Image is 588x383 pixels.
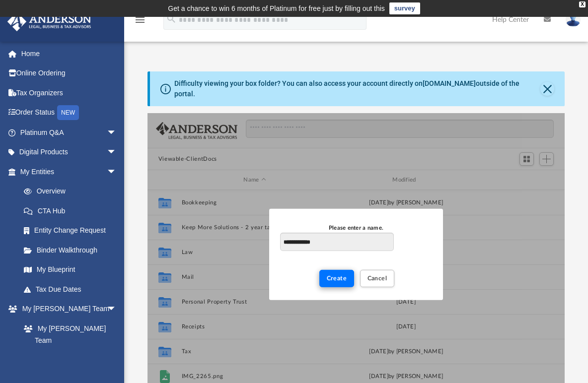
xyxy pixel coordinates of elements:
[107,123,127,143] span: arrow_drop_down
[107,299,127,319] span: arrow_drop_down
[423,79,476,87] a: [DOMAIN_NAME]
[7,103,132,123] a: Order StatusNEW
[166,13,177,24] i: search
[14,319,122,350] a: My [PERSON_NAME] Team
[168,2,385,14] div: Get a chance to win 6 months of Platinum for free just by filling out this
[4,12,94,31] img: Anderson Advisors Platinum Portal
[7,64,132,83] a: Online Ordering
[14,182,132,201] a: Overview
[319,269,355,287] button: Create
[174,78,541,99] div: Difficulty viewing your box folder? You can also access your account directly on outside of the p...
[107,162,127,182] span: arrow_drop_down
[134,19,146,26] a: menu
[540,82,554,96] button: Close
[7,44,132,64] a: Home
[14,201,132,221] a: CTA Hub
[134,14,146,26] i: menu
[14,260,127,280] a: My Blueprint
[280,224,432,233] div: Please enter a name.
[360,269,395,287] button: Cancel
[14,279,132,299] a: Tax Due Dates
[57,105,79,120] div: NEW
[14,221,132,241] a: Entity Change Request
[367,275,387,281] span: Cancel
[269,209,443,300] div: New Folder
[7,162,132,182] a: My Entitiesarrow_drop_down
[579,1,586,7] div: close
[7,123,132,142] a: Platinum Q&Aarrow_drop_down
[327,275,347,281] span: Create
[14,240,132,260] a: Binder Walkthrough
[7,142,132,162] a: Digital Productsarrow_drop_down
[280,232,394,251] input: Please enter a name.
[7,299,127,319] a: My [PERSON_NAME] Teamarrow_drop_down
[7,83,132,103] a: Tax Organizers
[389,2,420,14] a: survey
[566,12,581,27] img: User Pic
[107,142,127,163] span: arrow_drop_down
